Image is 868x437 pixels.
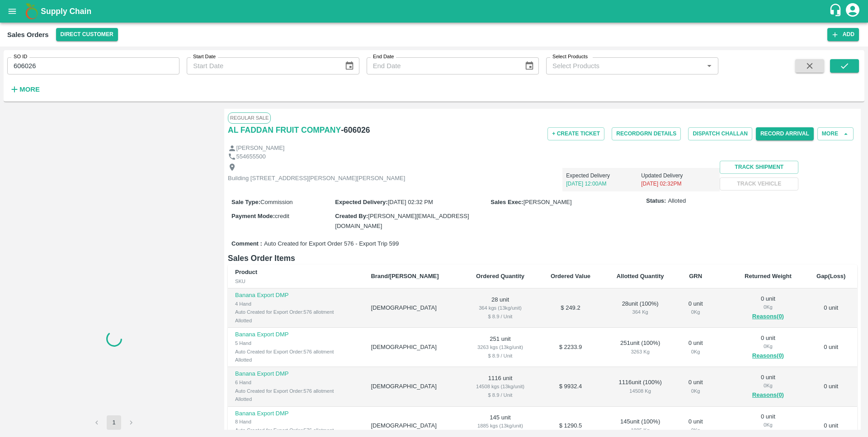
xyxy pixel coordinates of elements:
[41,7,91,16] b: Supply Chain
[829,3,844,19] div: customer-support
[363,367,462,406] td: [DEMOGRAPHIC_DATA]
[23,2,41,20] img: logo
[14,53,27,60] label: SO ID
[235,378,356,386] div: 6 Hand
[235,356,356,364] div: Allotted
[738,421,797,429] div: 0 Kg
[684,387,707,395] div: 0 Kg
[228,252,857,265] h6: Sales Order Items
[235,395,356,403] div: Allotted
[805,367,857,406] td: 0 unit
[684,348,707,356] div: 0 Kg
[491,199,523,205] label: Sales Exec :
[275,213,289,219] span: credit
[470,343,531,351] div: 3263 kgs (13kg/unit)
[462,328,538,367] td: 251 unit
[228,174,405,183] p: Building [STREET_ADDRESS][PERSON_NAME][PERSON_NAME]
[235,348,356,356] div: Auto Created for Export Order:576 allotment
[236,144,285,153] p: [PERSON_NAME]
[193,53,216,60] label: Start Date
[610,348,670,356] div: 3263 Kg
[235,409,356,418] p: Banana Export DMP
[107,415,121,430] button: page 1
[235,418,356,426] div: 8 Hand
[551,273,590,279] b: Ordered Value
[646,197,666,205] label: Status:
[610,418,670,434] div: 145 unit ( 100 %)
[738,373,797,400] div: 0 unit
[817,127,854,140] button: More
[56,28,118,41] button: Select DC
[228,124,341,136] a: AL FADDAN FRUIT COMPANY
[566,172,641,180] p: Expected Delivery
[7,57,179,74] input: Enter SO ID
[363,288,462,328] td: [DEMOGRAPHIC_DATA]
[462,367,538,406] td: 1116 unit
[363,328,462,367] td: [DEMOGRAPHIC_DATA]
[805,288,857,328] td: 0 unit
[235,308,356,316] div: Auto Created for Export Order:576 allotment
[470,391,531,399] div: $ 8.9 / Unit
[684,418,707,434] div: 0 unit
[688,127,752,140] button: Dispatch Challan
[235,387,356,395] div: Auto Created for Export Order:576 allotment
[462,288,538,328] td: 28 unit
[641,180,716,188] p: [DATE] 02:32PM
[470,422,531,430] div: 1885 kgs (13kg/unit)
[538,288,603,328] td: $ 249.2
[41,5,829,18] a: Supply Chain
[335,213,368,219] label: Created By :
[235,330,356,339] p: Banana Export DMP
[549,60,701,72] input: Select Products
[235,269,257,275] b: Product
[566,180,641,188] p: [DATE] 12:00AM
[538,367,603,406] td: $ 9932.4
[612,127,681,140] button: RecordGRN Details
[235,277,356,285] div: SKU
[689,273,702,279] b: GRN
[684,339,707,356] div: 0 unit
[231,213,275,219] label: Payment Mode :
[470,304,531,312] div: 364 kgs (13kg/unit)
[610,308,670,316] div: 364 Kg
[641,172,716,180] p: Updated Delivery
[388,199,433,205] span: [DATE] 02:32 PM
[367,57,517,74] input: End Date
[538,328,603,367] td: $ 2233.9
[738,334,797,361] div: 0 unit
[668,197,686,205] span: Alloted
[231,199,260,205] label: Sale Type :
[7,29,49,41] div: Sales Orders
[228,112,271,123] span: Regular Sale
[235,291,356,300] p: Banana Export DMP
[805,328,857,367] td: 0 unit
[371,273,439,279] b: Brand/[PERSON_NAME]
[341,57,358,74] button: Choose date
[756,127,814,140] button: Record Arrival
[703,60,715,72] button: Open
[684,426,707,434] div: 0 Kg
[2,1,23,22] button: open drawer
[738,351,797,361] button: Reasons(0)
[7,82,42,97] button: More
[236,153,266,161] p: 554655500
[264,240,399,248] span: Auto Created for Export Order 576 - Export Trip 599
[260,199,293,205] span: Commission
[738,311,797,322] button: Reasons(0)
[827,28,859,41] button: Add
[745,273,792,279] b: Returned Weight
[547,127,604,140] button: + Create Ticket
[610,300,670,316] div: 28 unit ( 100 %)
[524,199,572,205] span: [PERSON_NAME]
[476,273,524,279] b: Ordered Quantity
[231,240,262,248] label: Comment :
[335,213,469,229] span: [PERSON_NAME][EMAIL_ADDRESS][DOMAIN_NAME]
[684,308,707,316] div: 0 Kg
[373,53,394,60] label: End Date
[816,273,845,279] b: Gap(Loss)
[610,339,670,356] div: 251 unit ( 100 %)
[684,300,707,316] div: 0 unit
[610,378,670,395] div: 1116 unit ( 100 %)
[684,378,707,395] div: 0 unit
[235,300,356,308] div: 4 Hand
